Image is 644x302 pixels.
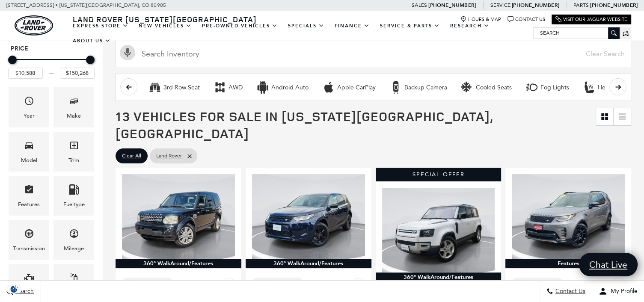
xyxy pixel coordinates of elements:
div: Compare [529,279,555,287]
div: MileageMileage [53,220,94,260]
a: Pre-Owned Vehicles [197,18,283,33]
div: Minimum Price [8,56,17,64]
a: Specials [283,18,329,33]
div: Compare [139,279,165,287]
button: Cooled SeatsCooled Seats [456,78,516,96]
span: Service [490,2,510,8]
span: Engine [24,270,34,288]
div: Fog Lights [525,81,538,94]
input: Search Inventory [116,41,631,67]
section: Click to Open Cookie Consent Modal [4,284,24,293]
span: Contact Us [553,288,585,295]
button: Fog LightsFog Lights [521,78,574,96]
span: Year [24,94,34,111]
button: Android AutoAndroid Auto [252,78,313,96]
img: Opt-Out Icon [4,284,24,293]
a: land-rover [15,15,53,36]
div: Year [24,111,35,121]
div: 3rd Row Seat [163,84,200,92]
div: ModelModel [9,132,49,172]
div: 360° WalkAround/Features [376,272,502,282]
div: Backup Camera [389,81,402,94]
div: Cooled Seats [476,84,512,92]
a: Grid View [596,108,613,125]
div: Fueltype [63,200,85,209]
a: Finance [329,18,375,33]
button: Save Vehicle [612,278,625,294]
img: 2023 Land Rover Discovery HSE R-Dynamic [512,174,625,259]
span: Land Rover [156,151,182,161]
button: scroll right [609,78,626,95]
button: AWDAWD [209,78,247,96]
a: Contact Us [507,16,545,23]
button: Backup CameraBackup Camera [385,78,452,96]
a: [PHONE_NUMBER] [512,2,559,9]
input: Minimum [8,68,43,79]
a: EXPRESS STORE [68,18,134,33]
span: Sales [412,2,427,8]
div: Apple CarPlay [337,84,376,92]
div: Special Offer [376,168,502,181]
div: YearYear [9,87,49,127]
img: Land Rover [15,15,53,36]
div: TrimTrim [53,132,94,172]
div: FueltypeFueltype [53,176,94,216]
button: Save Vehicle [352,278,365,294]
div: 360° WalkAround/Features [246,259,371,268]
button: scroll left [120,78,137,95]
a: Service & Parts [375,18,445,33]
span: Transmission [24,226,34,244]
input: Maximum [60,68,95,79]
div: Features [18,200,40,209]
div: Make [67,111,81,121]
span: Features [24,182,34,200]
div: Mileage [64,244,84,253]
div: Apple CarPlay [322,81,335,94]
a: [PHONE_NUMBER] [428,2,476,9]
span: Make [69,94,79,111]
div: Transmission [13,244,45,253]
div: Cooled Seats [461,81,474,94]
span: 13 Vehicles for Sale in [US_STATE][GEOGRAPHIC_DATA], [GEOGRAPHIC_DATA] [116,107,493,142]
div: FeaturesFeatures [9,176,49,216]
div: MakeMake [53,87,94,127]
div: Backup Camera [404,84,447,92]
span: Land Rover [US_STATE][GEOGRAPHIC_DATA] [73,14,257,24]
span: Chat Live [585,259,632,270]
div: 3rd Row Seat [148,81,161,94]
a: [PHONE_NUMBER] [590,2,638,9]
a: Research [445,18,495,33]
span: My Profile [607,288,638,295]
input: Search [534,28,619,38]
svg: Click to toggle on voice search [120,45,135,60]
div: AWD [229,84,243,92]
button: Open user profile menu [592,281,644,302]
img: 2022 Land Rover Discovery Sport S R-Dynamic [252,174,365,259]
a: New Vehicles [134,18,197,33]
span: Model [24,138,34,156]
span: Clear All [122,151,141,161]
button: Compare Vehicle [252,278,303,289]
span: Mileage [69,226,79,244]
button: Heated SeatsHeated Seats [578,78,639,96]
button: Apple CarPlayApple CarPlay [318,78,380,96]
nav: Main Navigation [68,18,533,48]
a: Visit Our Jaguar Website [555,16,627,23]
div: TransmissionTransmission [9,220,49,260]
a: [STREET_ADDRESS] • [US_STATE][GEOGRAPHIC_DATA], CO 80905 [6,2,166,8]
img: 2011 Land Rover LR4 HSE [122,174,235,259]
img: 2020 Land Rover Defender 110 SE [382,188,495,272]
span: Trim [69,138,79,156]
div: Compare [270,279,295,287]
a: About Us [68,33,116,48]
span: Parts [573,2,589,8]
div: Model [21,156,37,165]
div: Android Auto [271,84,309,92]
div: Fog Lights [540,84,569,92]
div: Maximum Price [86,56,95,64]
div: AWD [214,81,226,94]
div: Heated Seats [583,81,596,94]
a: Chat Live [579,253,638,276]
div: Price [8,53,95,79]
a: Hours & Map [460,16,501,23]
